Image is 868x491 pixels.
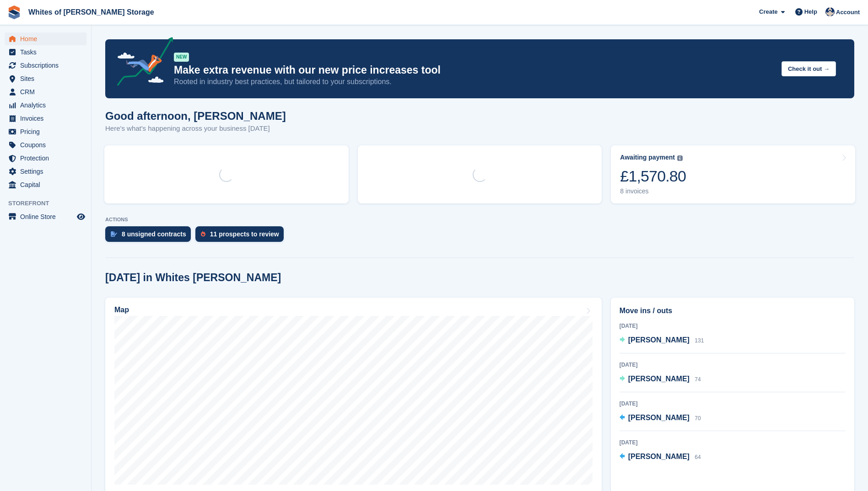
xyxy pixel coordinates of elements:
span: Subscriptions [20,59,75,72]
p: ACTIONS [105,217,854,223]
a: menu [5,178,86,191]
span: Analytics [20,99,75,112]
span: Account [836,8,860,17]
img: stora-icon-8386f47178a22dfd0bd8f6a31ec36ba5ce8667c1dd55bd0f319d3a0aa187defe.svg [7,5,21,19]
img: prospect-51fa495bee0391a8d652442698ab0144808aea92771e9ea1ae160a38d050c398.svg [201,231,205,237]
h2: [DATE] in Whites [PERSON_NAME] [105,272,281,284]
a: menu [5,32,86,45]
a: Preview store [75,211,86,222]
span: Help [804,7,817,16]
a: menu [5,112,86,125]
span: Coupons [20,139,75,151]
span: 70 [695,415,701,422]
span: Capital [20,178,75,191]
span: Home [20,32,75,45]
span: 131 [695,337,704,344]
a: [PERSON_NAME] 70 [620,412,701,424]
div: [DATE] [620,400,846,408]
a: [PERSON_NAME] 131 [620,335,704,347]
div: 8 invoices [620,187,686,195]
h2: Move ins / outs [620,305,846,316]
span: [PERSON_NAME] [628,336,690,344]
p: Make extra revenue with our new price increases tool [174,64,774,77]
div: £1,570.80 [620,167,686,186]
img: contract_signature_icon-13c848040528278c33f63329250d36e43548de30e8caae1d1a13099fd9432cc5.svg [111,231,117,237]
div: [DATE] [620,438,846,447]
span: Invoices [20,112,75,125]
button: Check it out → [782,61,836,76]
span: CRM [20,85,75,98]
span: 74 [695,376,701,383]
a: menu [5,46,86,59]
a: [PERSON_NAME] 64 [620,451,701,463]
img: price-adjustments-announcement-icon-8257ccfd72463d97f412b2fc003d46551f7dbcb40ab6d574587a9cd5c0d94... [109,37,173,89]
span: Settings [20,165,75,178]
a: 8 unsigned contracts [105,226,195,246]
div: NEW [174,53,189,62]
a: menu [5,85,86,98]
div: 8 unsigned contracts [122,230,186,238]
a: menu [5,139,86,151]
h2: Map [114,306,129,314]
div: Awaiting payment [620,154,675,161]
span: [PERSON_NAME] [628,375,690,383]
span: 64 [695,454,701,460]
a: Whites of [PERSON_NAME] Storage [25,5,158,20]
span: [PERSON_NAME] [628,414,690,422]
div: [DATE] [620,322,846,330]
a: menu [5,125,86,138]
p: Rooted in industry best practices, but tailored to your subscriptions. [174,77,774,87]
div: 11 prospects to review [210,230,279,238]
span: Sites [20,72,75,85]
a: menu [5,165,86,178]
span: Online Store [20,210,75,223]
h1: Good afternoon, [PERSON_NAME] [105,110,286,122]
a: menu [5,99,86,112]
span: Protection [20,152,75,165]
a: 11 prospects to review [195,226,288,246]
span: [PERSON_NAME] [628,453,690,460]
a: Awaiting payment £1,570.80 8 invoices [611,145,855,203]
a: menu [5,152,86,165]
span: Create [759,7,777,16]
span: Pricing [20,125,75,138]
a: menu [5,210,86,223]
span: Storefront [8,199,91,208]
img: Wendy [825,7,835,16]
p: Here's what's happening across your business [DATE] [105,123,286,134]
span: Tasks [20,46,75,59]
img: icon-info-grey-7440780725fd019a000dd9b08b2336e03edf1995a4989e88bcd33f0948082b44.svg [677,155,683,161]
a: menu [5,72,86,85]
a: menu [5,59,86,72]
div: [DATE] [620,361,846,369]
a: [PERSON_NAME] 74 [620,374,701,385]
